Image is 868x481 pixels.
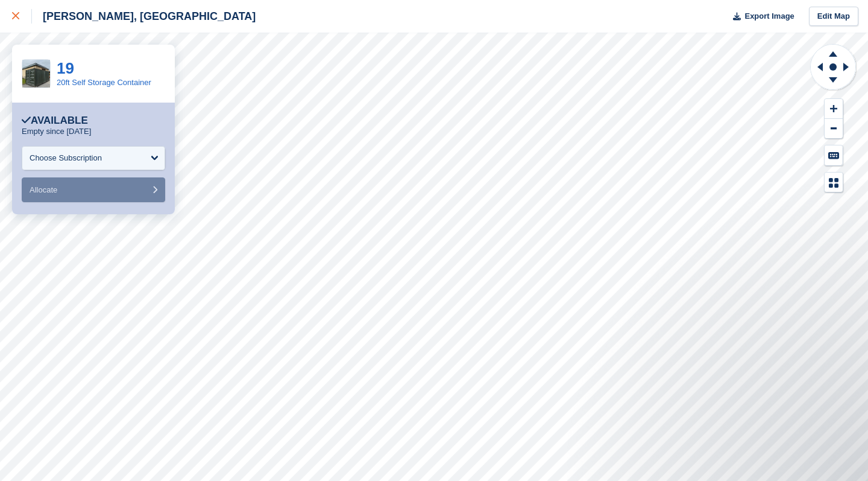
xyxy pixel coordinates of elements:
[22,115,88,127] div: Available
[30,185,57,194] span: Allocate
[825,145,843,165] button: Keyboard Shortcuts
[825,173,843,193] button: Map Legend
[825,119,843,139] button: Zoom Out
[32,9,256,24] div: [PERSON_NAME], [GEOGRAPHIC_DATA]
[825,99,843,119] button: Zoom In
[22,177,165,202] button: Allocate
[57,59,74,77] a: 19
[30,152,102,164] div: Choose Subscription
[744,10,794,22] span: Export Image
[22,60,50,88] img: Blank%20240%20x%20240.jpg
[22,127,91,136] p: Empty since [DATE]
[57,78,151,87] a: 20ft Self Storage Container
[726,7,794,27] button: Export Image
[809,7,858,27] a: Edit Map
